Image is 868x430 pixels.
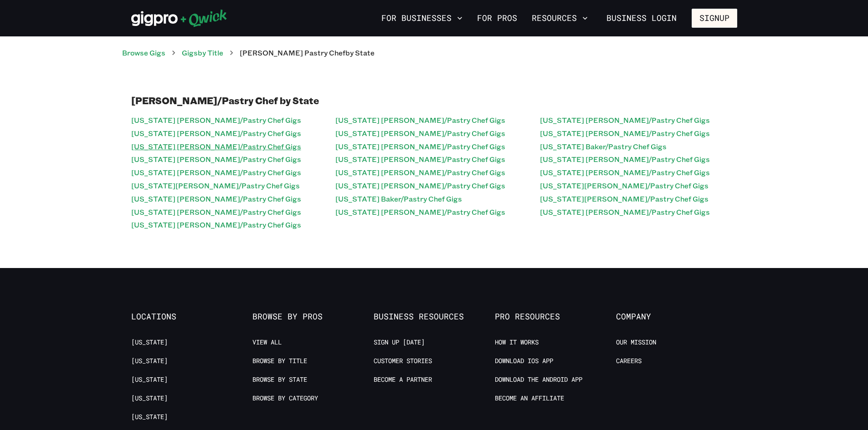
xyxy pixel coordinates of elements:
a: [US_STATE] [PERSON_NAME]/Pastry Chef Gigs [131,218,301,232]
a: [US_STATE] Baker/Pastry Chef Gigs [335,192,462,206]
a: [US_STATE] [PERSON_NAME]/Pastry Chef Gigs [540,206,710,219]
button: For Businesses [378,10,466,26]
a: [US_STATE] [131,413,168,421]
a: Become a Partner [374,375,432,384]
a: [US_STATE] [PERSON_NAME]/Pastry Chef Gigs [335,166,505,179]
a: Download the Android App [495,375,582,384]
a: [US_STATE] [131,375,168,384]
a: [US_STATE] [PERSON_NAME]/Pastry Chef Gigs [131,166,301,179]
a: [US_STATE] [131,338,168,347]
a: Browse Gigs [122,48,165,57]
a: [US_STATE] [131,394,168,403]
span: Pro Resources [495,312,616,322]
a: [US_STATE] [PERSON_NAME]/Pastry Chef Gigs [540,166,710,179]
a: Browse by State [252,375,307,384]
iframe: Netlify Drawer [257,408,612,430]
a: [US_STATE] [PERSON_NAME]/Pastry Chef Gigs [131,153,301,166]
a: [US_STATE] [PERSON_NAME]/Pastry Chef Gigs [540,114,710,127]
a: Our Mission [616,338,656,347]
a: [US_STATE] [PERSON_NAME]/Pastry Chef Gigs [335,206,505,219]
a: Careers [616,357,642,365]
p: [PERSON_NAME] Pastry Chef by State [240,47,375,58]
span: Locations [131,312,252,322]
a: Gigsby Title [182,48,223,57]
span: Company [616,312,737,322]
a: [US_STATE] [PERSON_NAME]/Pastry Chef Gigs [131,140,301,153]
a: [US_STATE] [PERSON_NAME]/Pastry Chef Gigs [540,127,710,140]
a: How it Works [495,338,539,347]
a: [US_STATE] [131,357,168,365]
a: [US_STATE] [PERSON_NAME]/Pastry Chef Gigs [131,192,301,206]
a: Become an Affiliate [495,394,564,403]
a: [US_STATE] [PERSON_NAME]/Pastry Chef Gigs [335,127,505,140]
a: [US_STATE] [PERSON_NAME]/Pastry Chef Gigs [335,179,505,192]
a: Browse by Category [252,394,318,403]
a: View All [252,338,282,347]
a: [US_STATE] [PERSON_NAME]/Pastry Chef Gigs [131,127,301,140]
a: For Pros [473,10,521,26]
a: [US_STATE] [PERSON_NAME]/Pastry Chef Gigs [131,206,301,219]
a: [US_STATE] [PERSON_NAME]/Pastry Chef Gigs [335,114,505,127]
a: Download IOS App [495,357,553,365]
button: Signup [692,9,737,28]
a: Customer stories [374,357,432,365]
a: [US_STATE][PERSON_NAME]/Pastry Chef Gigs [131,179,300,192]
a: Business Login [599,9,684,28]
a: [US_STATE] Baker/Pastry Chef Gigs [540,140,667,153]
span: Browse by Pros [252,312,374,322]
a: [US_STATE] [PERSON_NAME]/Pastry Chef Gigs [335,140,505,153]
span: Business Resources [374,312,495,322]
a: [US_STATE][PERSON_NAME]/Pastry Chef Gigs [540,192,709,206]
nav: breadcrumb [122,47,746,58]
a: [US_STATE] [PERSON_NAME]/Pastry Chef Gigs [131,114,301,127]
a: Browse by Title [252,357,307,365]
img: Qwick [131,9,227,27]
button: Resources [528,10,591,26]
a: [US_STATE] [PERSON_NAME]/Pastry Chef Gigs [540,153,710,166]
a: [US_STATE] [PERSON_NAME]/Pastry Chef Gigs [335,153,505,166]
a: Sign up [DATE] [374,338,425,347]
a: [US_STATE][PERSON_NAME]/Pastry Chef Gigs [540,179,709,192]
h1: [PERSON_NAME]/Pastry Chef by State [131,95,737,106]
